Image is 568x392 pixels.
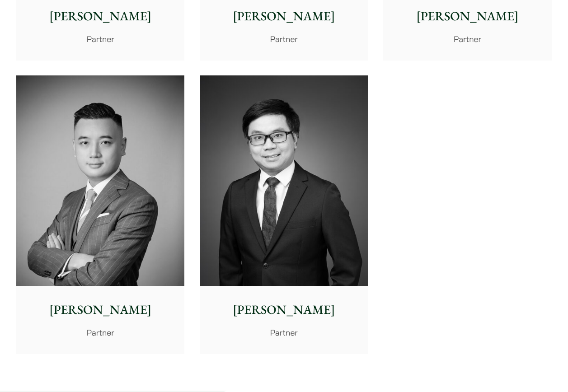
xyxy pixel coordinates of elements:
[207,33,361,45] p: Partner
[23,327,177,339] p: Partner
[390,33,544,45] p: Partner
[207,327,361,339] p: Partner
[207,300,361,319] p: [PERSON_NAME]
[207,7,361,26] p: [PERSON_NAME]
[23,7,177,26] p: [PERSON_NAME]
[390,7,544,26] p: [PERSON_NAME]
[200,75,368,354] a: [PERSON_NAME] Partner
[23,300,177,319] p: [PERSON_NAME]
[16,75,184,354] a: [PERSON_NAME] Partner
[23,33,177,45] p: Partner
